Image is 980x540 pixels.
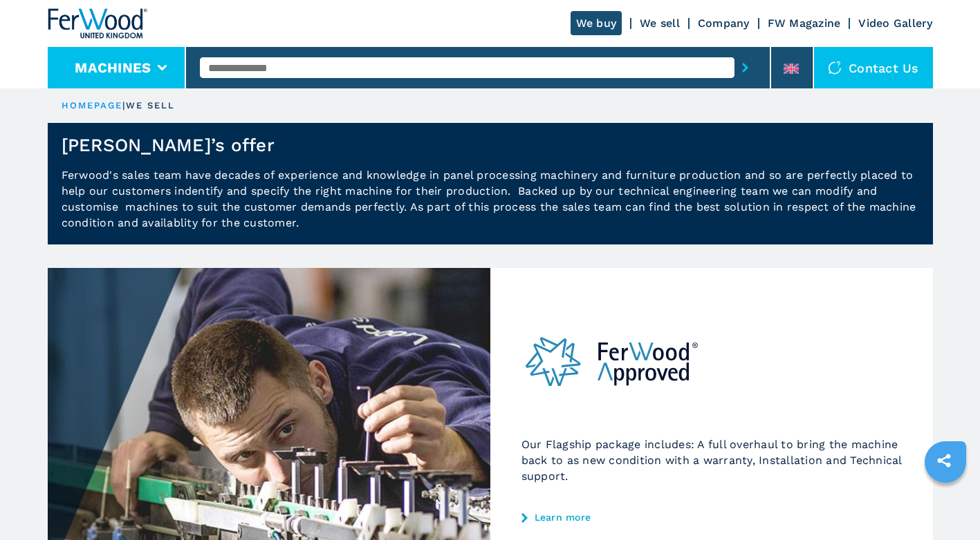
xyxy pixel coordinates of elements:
a: We sell [640,17,680,30]
p: Ferwood's sales team have decades of experience and knowledge in panel processing machinery and f... [48,167,933,244]
a: We buy [571,11,622,35]
iframe: Chat [921,478,970,530]
p: we sell [126,99,176,112]
span: | [122,100,125,110]
button: Machines [75,59,151,76]
a: FW Magazine [768,17,841,30]
p: Our Flagship package includes: A full overhaul to bring the machine back to as new condition with... [521,436,902,484]
h1: [PERSON_NAME]’s offer [62,134,275,156]
a: sharethis [927,443,961,478]
a: Video Gallery [858,17,932,30]
div: Contact us [814,47,933,88]
a: Learn more [521,512,902,523]
img: Contact us [828,61,842,75]
button: submit-button [734,52,756,84]
a: Company [698,17,750,30]
a: HOMEPAGE [62,100,123,110]
img: Ferwood [48,8,147,39]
